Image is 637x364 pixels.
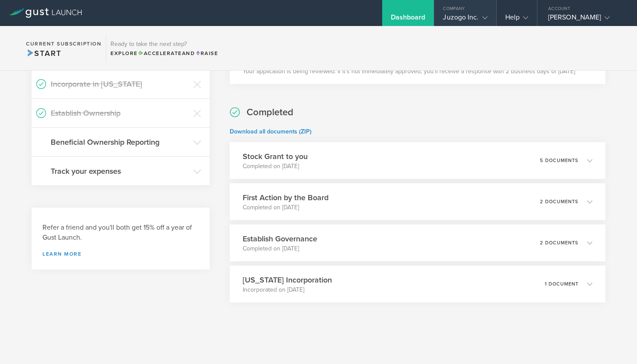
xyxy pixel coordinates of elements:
span: Accelerate [138,50,182,56]
h3: Establish Ownership [51,107,189,119]
div: Juzogo Inc. [443,13,487,26]
p: 2 documents [540,240,578,245]
span: and [138,50,195,56]
p: Incorporated on [DATE] [243,286,332,294]
h3: [US_STATE] Incorporation [243,274,332,286]
a: Learn more [42,251,199,257]
div: Explore [110,49,218,57]
p: Your application is being reviewed. If it's not immediately approved, you'll receive a response w... [243,67,575,76]
p: 1 document [545,282,578,286]
span: Start [26,49,61,58]
h2: Completed [247,106,293,119]
h3: First Action by the Board [243,192,328,203]
p: Completed on [DATE] [243,244,317,253]
h3: Track your expenses [51,166,189,177]
h3: Ready to take the next step? [110,41,218,47]
div: Help [505,13,528,26]
p: Completed on [DATE] [243,162,308,171]
h3: Stock Grant to you [243,151,308,162]
div: Ready to take the next step?ExploreAccelerateandRaise [106,35,222,62]
h3: Refer a friend and you'll both get 15% off a year of Gust Launch. [42,223,199,243]
h3: Beneficial Ownership Reporting [51,136,189,148]
h2: Current Subscription [26,41,101,46]
p: 5 documents [540,158,578,163]
h3: Establish Governance [243,233,317,244]
a: Download all documents (ZIP) [230,128,312,135]
span: Raise [195,50,218,56]
p: 2 documents [540,199,578,204]
div: [PERSON_NAME] [548,13,622,26]
div: Dashboard [391,13,426,26]
h3: Incorporate in [US_STATE] [51,78,189,90]
p: Completed on [DATE] [243,203,328,212]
